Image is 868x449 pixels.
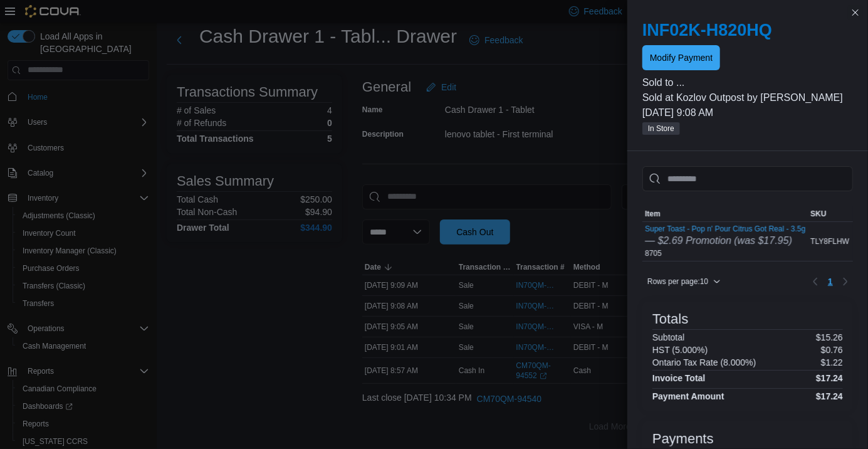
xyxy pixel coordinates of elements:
p: Sold to ... [642,75,853,90]
input: This is a search bar. As you type, the results lower in the page will automatically filter. [642,166,853,191]
button: Next page [838,274,853,289]
h2: INF02K-H820HQ [642,20,853,40]
ul: Pagination for table: MemoryTable from EuiInMemoryTable [823,272,838,292]
span: Rows per page : 10 [647,277,708,287]
p: $1.22 [821,357,843,367]
button: SKU [808,206,852,221]
div: — $2.69 Promotion (was $17.95) [645,233,805,248]
span: Modify Payment [650,51,713,64]
h3: Payments [652,431,714,446]
p: [DATE] 9:08 AM [642,105,853,120]
span: SKU [810,209,826,219]
button: Rows per page:10 [642,274,726,289]
h3: Totals [652,312,688,327]
span: Item [645,209,661,219]
span: TLY8FLHW [810,236,849,246]
button: Page 1 of 1 [823,272,838,292]
p: $0.76 [821,345,843,355]
h6: Subtotal [652,332,684,342]
span: In Store [642,122,680,135]
h4: $17.24 [816,391,843,401]
button: Previous page [808,274,823,289]
h6: HST (5.000%) [652,345,708,355]
span: In Store [648,123,674,134]
button: Super Toast - Pop n' Pour Citrus Got Real - 3.5g [645,224,805,233]
button: Item [642,206,808,221]
h4: Payment Amount [652,391,724,401]
nav: Pagination for table: MemoryTable from EuiInMemoryTable [808,272,853,292]
h6: Ontario Tax Rate (8.000%) [652,357,756,367]
h4: Invoice Total [652,373,706,383]
span: 1 [828,275,833,288]
h4: $17.24 [816,373,843,383]
button: Close this dialog [848,5,863,20]
button: Modify Payment [642,45,720,70]
div: 8705 [645,224,805,258]
p: $15.26 [816,332,843,342]
p: Sold at Kozlov Outpost by [PERSON_NAME] [642,90,853,105]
